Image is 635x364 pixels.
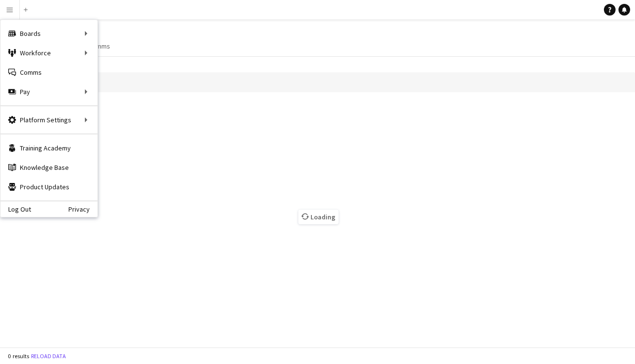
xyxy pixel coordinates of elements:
[68,205,98,213] a: Privacy
[0,110,98,130] div: Platform Settings
[0,205,31,213] a: Log Out
[88,42,110,50] span: Comms
[84,40,114,52] a: Comms
[0,63,98,82] a: Comms
[0,138,98,158] a: Training Academy
[0,82,98,101] div: Pay
[0,24,98,43] div: Boards
[0,43,98,63] div: Workforce
[0,177,98,197] a: Product Updates
[0,158,98,177] a: Knowledge Base
[29,351,68,362] button: Reload data
[298,210,339,224] span: Loading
